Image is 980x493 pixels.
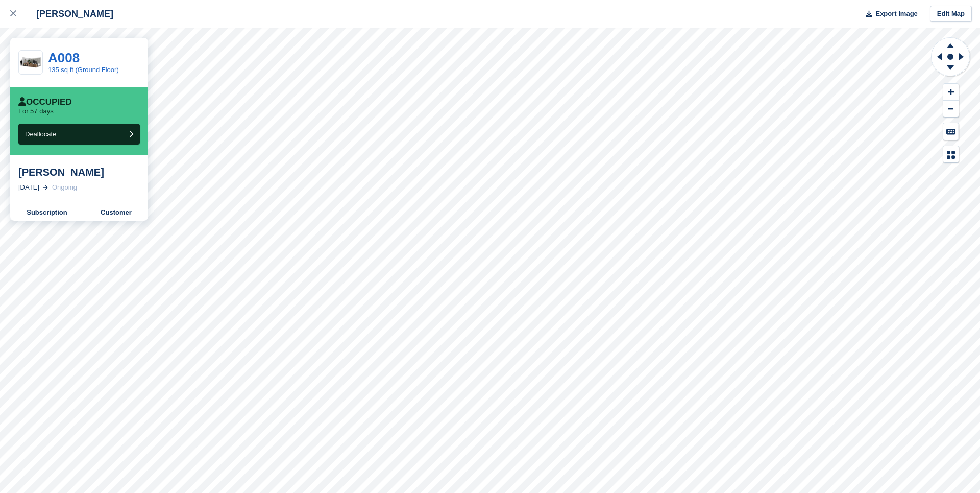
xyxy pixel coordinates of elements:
div: Ongoing [52,182,77,193]
img: 135-sqft-unit.jpg [19,54,42,72]
button: Map Legend [943,146,959,163]
div: [PERSON_NAME] [18,166,140,178]
button: Keyboard Shortcuts [943,123,959,140]
div: [DATE] [18,182,39,193]
span: Deallocate [25,130,56,138]
div: Occupied [18,97,72,107]
button: Zoom In [943,84,959,101]
a: 135 sq ft (Ground Floor) [48,66,119,74]
a: A008 [48,50,80,65]
div: [PERSON_NAME] [27,8,113,20]
a: Customer [84,204,148,221]
a: Subscription [10,204,84,221]
button: Zoom Out [943,101,959,118]
span: Export Image [875,9,917,19]
p: For 57 days [18,107,54,115]
a: Edit Map [930,6,972,22]
button: Export Image [860,6,918,22]
button: Deallocate [18,124,140,145]
img: arrow-right-light-icn-cde0832a797a2874e46488d9cf13f60e5c3a73dbe684e267c42b8395dfbc2abf.svg [43,185,48,190]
